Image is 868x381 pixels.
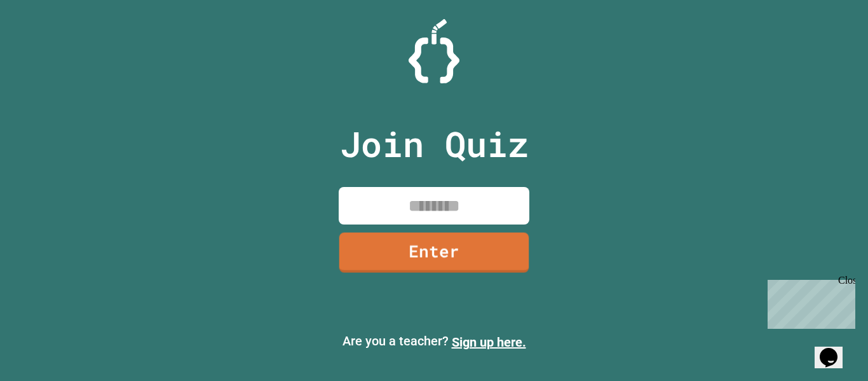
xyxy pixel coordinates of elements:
[339,232,529,272] a: Enter
[763,275,855,329] iframe: chat widget
[340,118,529,170] p: Join Quiz
[5,5,88,81] div: Chat with us now!Close
[815,330,855,368] iframe: chat widget
[409,19,459,83] img: Logo.svg
[452,335,526,350] a: Sign up here.
[10,331,858,352] p: Are you a teacher?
